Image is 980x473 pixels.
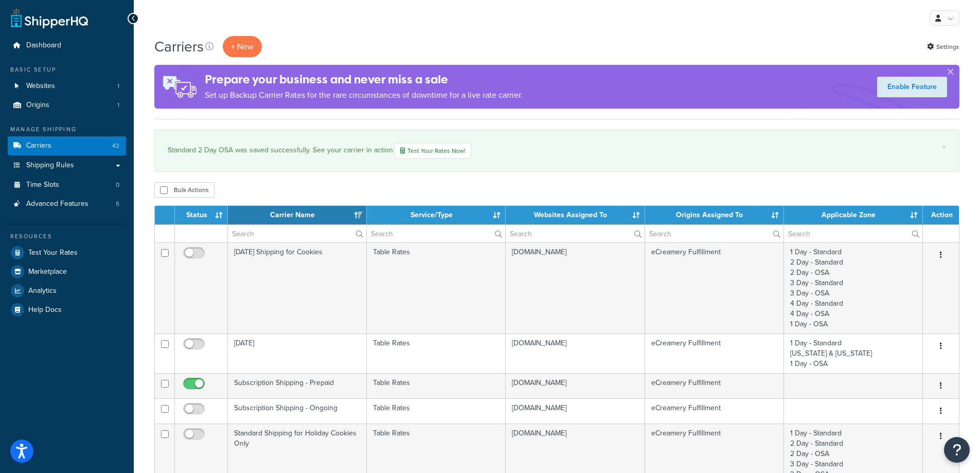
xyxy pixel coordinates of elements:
td: [DOMAIN_NAME] [506,398,645,424]
li: Advanced Features [8,195,126,214]
span: 1 [117,82,119,91]
img: ad-rules-rateshop-fe6ec290ccb7230408bd80ed9643f0289d75e0ffd9eb532fc0e269fcd187b520.png [154,65,205,109]
td: [DOMAIN_NAME] [506,334,645,373]
span: 42 [112,142,119,150]
input: Search [784,225,922,242]
a: Marketplace [8,262,126,281]
th: Service/Type: activate to sort column ascending [367,206,506,224]
td: 1 Day - Standard [US_STATE] & [US_STATE] 1 Day - OSA [784,334,923,373]
li: Time Slots [8,176,126,195]
span: Time Slots [26,181,59,189]
a: Time Slots 0 [8,176,126,195]
th: Carrier Name: activate to sort column ascending [228,206,367,224]
h4: Prepare your business and never miss a sale [205,71,523,88]
a: ShipperHQ Home [11,8,88,28]
input: Search [645,225,783,242]
th: Applicable Zone: activate to sort column ascending [784,206,923,224]
td: eCreamery Fulfillment [645,373,784,398]
span: Marketplace [28,268,67,276]
td: Table Rates [367,398,506,424]
td: eCreamery Fulfillment [645,242,784,334]
td: Table Rates [367,334,506,373]
input: Search [367,225,505,242]
div: Basic Setup [8,65,126,74]
p: Set up Backup Carrier Rates for the rare circumstances of downtime for a live rate carrier. [205,88,523,102]
span: Websites [26,82,55,91]
span: 1 [117,101,119,110]
span: 5 [116,200,119,208]
td: Subscription Shipping - Prepaid [228,373,367,398]
input: Search [228,225,366,242]
div: Manage Shipping [8,125,126,134]
a: Shipping Rules [8,156,126,175]
td: 1 Day - Standard 2 Day - Standard 2 Day - OSA 3 Day - Standard 3 Day - OSA 4 Day - Standard 4 Day... [784,242,923,334]
input: Search [506,225,644,242]
div: Resources [8,232,126,241]
span: Dashboard [26,41,61,50]
a: Help Docs [8,301,126,319]
td: [DOMAIN_NAME] [506,373,645,398]
td: Subscription Shipping - Ongoing [228,398,367,424]
a: Carriers 42 [8,136,126,155]
a: Dashboard [8,36,126,55]
a: Analytics [8,282,126,300]
td: [DATE] [228,334,367,373]
td: [DOMAIN_NAME] [506,242,645,334]
li: Websites [8,77,126,96]
th: Origins Assigned To: activate to sort column ascending [645,206,784,224]
button: Open Resource Center [944,437,970,463]
a: × [942,143,946,151]
td: [DATE] Shipping for Cookies [228,242,367,334]
a: Settings [927,40,959,54]
span: 0 [116,181,119,189]
span: Advanced Features [26,200,88,208]
td: eCreamery Fulfillment [645,334,784,373]
div: Standard 2 Day OSA was saved successfully. See your carrier in action [168,143,946,159]
span: Help Docs [28,306,62,314]
span: Test Your Rates [28,249,78,257]
td: Table Rates [367,242,506,334]
th: Status: activate to sort column ascending [175,206,228,224]
a: Test Your Rates Now! [395,143,471,159]
a: Enable Feature [877,77,947,97]
th: Websites Assigned To: activate to sort column ascending [506,206,645,224]
span: Carriers [26,142,51,150]
a: Advanced Features 5 [8,195,126,214]
span: Origins [26,101,49,110]
a: Test Your Rates [8,243,126,262]
a: Websites 1 [8,77,126,96]
td: eCreamery Fulfillment [645,398,784,424]
td: Table Rates [367,373,506,398]
th: Action [923,206,959,224]
a: Origins 1 [8,96,126,115]
h1: Carriers [154,37,204,57]
button: + New [223,36,262,57]
li: Carriers [8,136,126,155]
li: Origins [8,96,126,115]
span: Analytics [28,287,57,295]
span: Shipping Rules [26,161,74,170]
button: Bulk Actions [154,182,215,198]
